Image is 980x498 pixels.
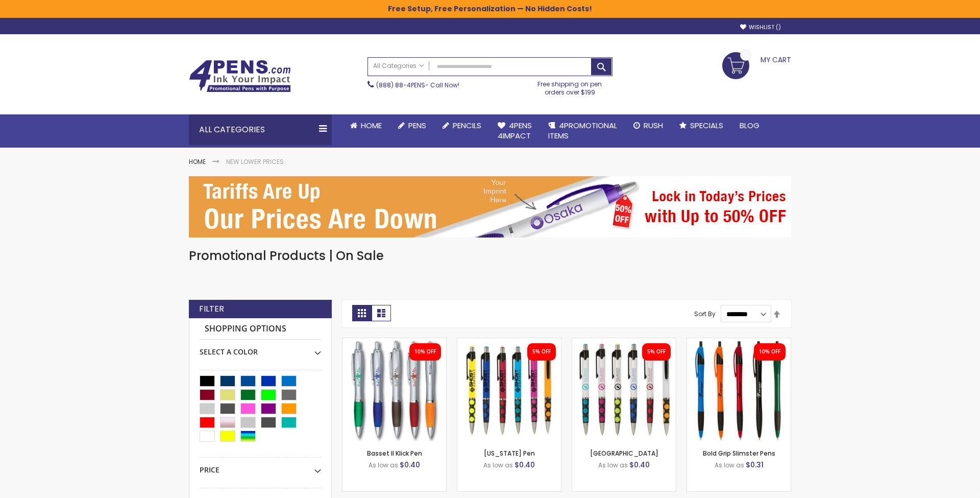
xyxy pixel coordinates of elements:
a: (888) 88-4PENS [376,81,425,89]
img: 4Pens Custom Pens and Promotional Products [189,60,291,92]
span: 4PROMOTIONAL ITEMS [548,120,617,141]
strong: New Lower Prices [226,157,284,166]
a: New Orleans Pen [572,338,676,346]
div: All Categories [189,114,332,145]
span: As low as [598,461,628,469]
a: Blog [731,114,768,137]
span: As low as [369,461,398,469]
a: Basset II Klick Pen [342,338,446,346]
strong: Filter [199,303,224,315]
span: Pencils [453,120,481,131]
img: Basset II Klick Pen [342,338,446,442]
div: 10% OFF [759,348,780,355]
strong: Shopping Options [200,318,321,340]
a: Wishlist [740,23,781,31]
h1: Promotional Products | On Sale [189,248,791,264]
span: All Categories [373,62,424,70]
span: $0.40 [629,460,650,470]
a: Home [189,157,206,166]
a: Pencils [434,114,489,137]
span: $0.31 [746,460,764,470]
span: $0.40 [514,460,535,470]
span: $0.40 [400,460,420,470]
img: New Lower Prices [189,176,791,238]
a: Bold Grip Slimster Pens [703,449,775,458]
span: Rush [644,120,663,131]
img: Bold Grip Slimster Promotional Pens [687,338,791,442]
a: All Categories [368,58,429,75]
a: 4PROMOTIONALITEMS [540,114,625,148]
img: Louisiana Pen [457,338,561,442]
strong: Grid [352,305,372,321]
span: As low as [715,461,744,469]
span: 4Pens 4impact [498,120,532,141]
div: 5% OFF [532,348,551,355]
a: Specials [671,114,731,137]
a: Louisiana Pen [457,338,561,346]
div: 10% OFF [414,348,436,355]
span: As low as [483,461,513,469]
span: Pens [408,120,426,131]
label: Sort By [694,310,716,318]
a: [US_STATE] Pen [484,449,535,458]
a: Basset II Klick Pen [367,449,422,458]
a: Home [342,114,390,137]
div: Free shipping on pen orders over $199 [527,76,613,97]
span: Specials [690,120,723,131]
a: [GEOGRAPHIC_DATA] [590,449,658,458]
a: Pens [390,114,434,137]
div: Price [200,458,321,475]
img: New Orleans Pen [572,338,676,442]
a: Rush [625,114,671,137]
a: 4Pens4impact [489,114,540,148]
span: Blog [740,120,759,131]
span: Home [361,120,382,131]
a: Bold Grip Slimster Promotional Pens [687,338,791,346]
div: 5% OFF [647,348,666,355]
div: Select A Color [200,340,321,357]
span: - Call Now! [376,81,459,89]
